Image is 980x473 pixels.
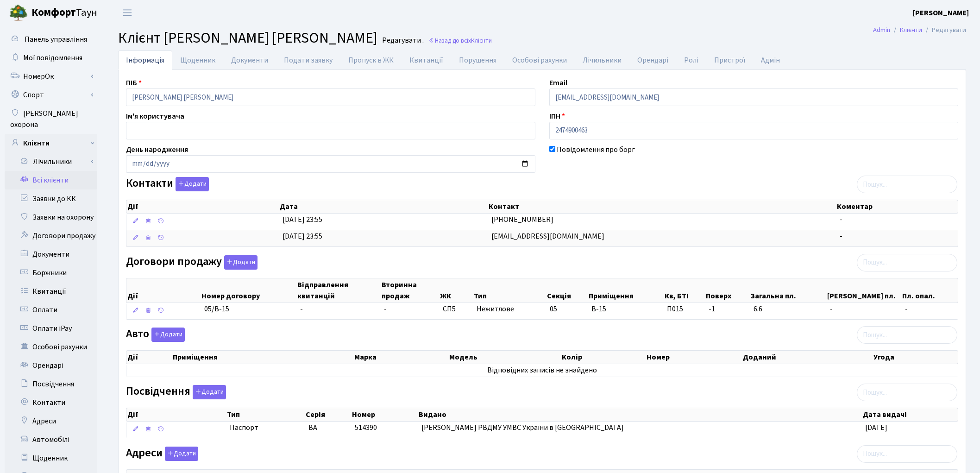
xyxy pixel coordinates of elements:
[857,254,957,271] input: Пошук...
[151,328,185,342] button: Авто
[5,319,97,338] a: Оплати iPay
[126,177,209,191] label: Контакти
[913,7,969,19] a: [PERSON_NAME]
[9,4,28,22] img: logo.png
[116,5,139,20] button: Переключити навігацію
[172,351,353,364] th: Приміщення
[351,408,418,421] th: Номер
[753,50,788,70] a: Адмін
[223,50,276,70] a: Документи
[163,445,198,461] a: Додати
[5,412,97,430] a: Адреси
[126,385,226,399] label: Посвідчення
[549,111,565,122] label: ІПН
[550,304,557,314] span: 05
[471,36,492,45] span: Клієнти
[840,231,842,241] span: -
[826,278,901,303] th: [PERSON_NAME] пл.
[591,304,606,314] span: В-15
[865,423,887,433] span: [DATE]
[900,25,922,35] a: Клієнти
[126,408,226,421] th: Дії
[126,111,184,122] label: Ім'я користувача
[126,447,198,461] label: Адреси
[667,304,701,315] span: П015
[283,214,322,225] span: [DATE] 23:55
[11,152,97,171] a: Лічильники
[355,423,377,433] span: 514390
[5,189,97,208] a: Заявки до КК
[491,231,604,241] span: [EMAIL_ADDRESS][DOMAIN_NAME]
[308,423,317,433] span: ВА
[676,50,706,70] a: Ролі
[276,50,340,70] a: Подати заявку
[709,304,746,315] span: -1
[451,50,504,70] a: Порушення
[504,50,575,70] a: Особові рахунки
[629,50,676,70] a: Орендарі
[5,49,97,67] a: Мої повідомлення
[300,304,303,314] span: -
[305,408,351,421] th: Серія
[546,278,588,303] th: Секція
[905,304,954,315] span: -
[5,134,97,152] a: Клієнти
[5,338,97,356] a: Особові рахунки
[830,304,898,315] span: -
[353,351,449,364] th: Марка
[742,351,873,364] th: Доданий
[5,449,97,467] a: Щоденник
[5,282,97,301] a: Квитанції
[922,25,966,35] li: Редагувати
[126,255,258,270] label: Договори продажу
[836,200,958,213] th: Коментар
[204,304,229,314] span: 05/В-15
[172,50,223,70] a: Щоденник
[857,384,957,401] input: Пошук...
[279,200,488,213] th: Дата
[25,34,87,44] span: Панель управління
[380,36,424,45] small: Редагувати .
[5,301,97,319] a: Оплати
[165,447,198,461] button: Адреси
[201,278,297,303] th: Номер договору
[126,200,279,213] th: Дії
[5,264,97,282] a: Боржники
[190,384,226,400] a: Додати
[193,385,226,399] button: Посвідчення
[126,77,142,88] label: ПІБ
[448,351,561,364] th: Модель
[873,351,958,364] th: Угода
[439,278,473,303] th: ЖК
[664,278,705,303] th: Кв, БТІ
[226,408,305,421] th: Тип
[176,177,209,191] button: Контакти
[5,356,97,375] a: Орендарі
[126,278,201,303] th: Дії
[477,304,542,315] span: Нежитлове
[428,36,492,45] a: Назад до всіхКлієнти
[873,25,890,35] a: Admin
[224,255,258,270] button: Договори продажу
[857,326,957,344] input: Пошук...
[5,30,97,49] a: Панель управління
[857,176,957,193] input: Пошук...
[5,67,97,86] a: НомерОк
[5,86,97,104] a: Спорт
[126,144,188,155] label: День народження
[705,278,750,303] th: Поверх
[118,50,172,70] a: Інформація
[5,104,97,134] a: [PERSON_NAME] охорона
[901,278,958,303] th: Пл. опал.
[31,5,97,21] span: Таун
[381,278,440,303] th: Вторинна продаж
[118,27,377,49] span: Клієнт [PERSON_NAME] [PERSON_NAME]
[491,214,553,225] span: [PHONE_NUMBER]
[230,423,301,433] span: Паспорт
[754,304,823,315] span: 6.6
[296,278,380,303] th: Відправлення квитанцій
[857,445,957,463] input: Пошук...
[575,50,629,70] a: Лічильники
[859,20,980,40] nav: breadcrumb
